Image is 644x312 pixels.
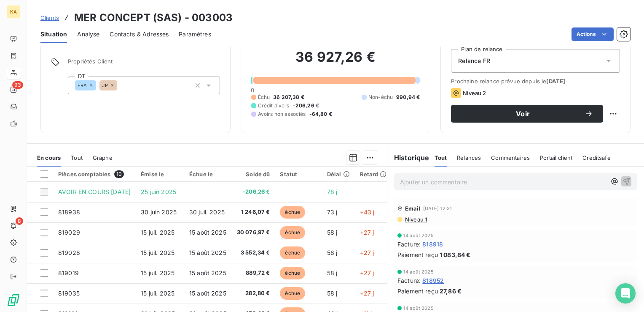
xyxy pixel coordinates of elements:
div: KA [7,5,20,19]
span: 819029 [58,229,80,236]
span: 58 j [327,269,338,276]
h6: Historique [387,153,429,163]
span: 14 août 2025 [403,269,434,274]
h2: 36 927,26 € [251,49,420,74]
span: 990,94 € [396,93,420,101]
span: Relances [457,154,481,161]
span: Paramètres [179,30,211,38]
span: 15 août 2025 [189,269,226,276]
span: Creditsafe [582,154,611,161]
span: 78 j [327,188,338,195]
span: +27 j [360,229,374,236]
button: Actions [572,27,614,41]
span: 819035 [58,290,80,297]
span: Portail client [540,154,572,161]
span: 3 552,34 € [237,249,270,257]
span: 14 août 2025 [403,306,434,311]
span: Tout [71,154,83,161]
span: 73 j [327,208,338,216]
input: Ajouter une valeur [117,82,124,89]
div: Statut [280,171,317,178]
span: Prochaine relance prévue depuis le [451,78,620,85]
span: 0 [251,87,254,93]
span: échue [280,226,305,239]
div: Open Intercom Messenger [615,283,636,304]
button: Voir [451,105,603,123]
span: 818938 [58,208,80,216]
span: 15 juil. 2025 [141,229,174,236]
span: 30 juil. 2025 [189,208,225,216]
span: Échu [258,93,270,101]
span: 14 août 2025 [403,233,434,238]
div: Émise le [141,171,179,178]
span: Niveau 2 [463,90,486,96]
div: Pièces comptables [58,170,131,178]
span: 1 083,84 € [440,250,471,259]
span: 15 juil. 2025 [141,290,174,297]
span: Situation [40,30,67,38]
span: Contacts & Adresses [110,30,169,38]
span: +27 j [360,249,374,256]
span: [DATE] 12:31 [423,206,452,211]
span: Facture : [397,240,421,249]
span: [DATE] [546,78,565,85]
span: +27 j [360,290,374,297]
div: Retard [360,171,387,178]
div: Délai [327,171,350,178]
span: Niveau 1 [404,216,427,223]
span: 36 207,38 € [273,93,304,101]
span: 15 août 2025 [189,249,226,256]
span: échue [280,206,305,219]
span: 1 246,07 € [237,208,270,216]
span: Commentaires [491,154,530,161]
span: Facture : [397,276,421,285]
span: Email [405,205,421,212]
span: 58 j [327,229,338,236]
span: 15 juil. 2025 [141,249,174,256]
span: Paiement reçu [397,287,438,296]
span: 30 juin 2025 [141,208,177,216]
span: 819028 [58,249,80,256]
span: Propriétés Client [68,58,220,70]
span: 282,80 € [237,289,270,298]
span: 30 076,97 € [237,228,270,237]
span: Crédit divers [258,102,290,109]
span: Tout [435,154,447,161]
span: 818952 [422,276,444,285]
span: AVOIR EN COURS [DATE] [58,188,131,195]
span: FRA [78,83,87,88]
span: 93 [12,81,23,89]
span: 819019 [58,269,79,276]
span: 27,86 € [440,287,462,296]
span: +27 j [360,269,374,276]
span: Relance FR [458,57,490,65]
span: En cours [37,154,61,161]
span: 818918 [422,240,443,249]
span: -64,80 € [309,110,332,118]
a: Clients [40,14,59,22]
span: -206,26 € [293,102,319,109]
span: Analyse [77,30,99,38]
span: Graphe [93,154,113,161]
span: +43 j [360,208,375,216]
span: 15 août 2025 [189,290,226,297]
span: échue [280,267,305,279]
span: Clients [40,14,59,21]
span: 15 juil. 2025 [141,269,174,276]
span: Paiement reçu [397,250,438,259]
span: 58 j [327,249,338,256]
span: Voir [461,110,585,117]
span: échue [280,287,305,300]
span: 10 [114,170,124,178]
span: Non-échu [368,93,393,101]
span: JP [102,83,107,88]
div: Solde dû [237,171,270,178]
div: Échue le [189,171,227,178]
span: Avoirs non associés [258,110,306,118]
span: 15 août 2025 [189,229,226,236]
h3: MER CONCEPT (SAS) - 003003 [74,10,233,25]
span: 58 j [327,290,338,297]
img: Logo LeanPay [7,293,20,307]
span: 889,72 € [237,269,270,277]
span: -206,26 € [237,188,270,196]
